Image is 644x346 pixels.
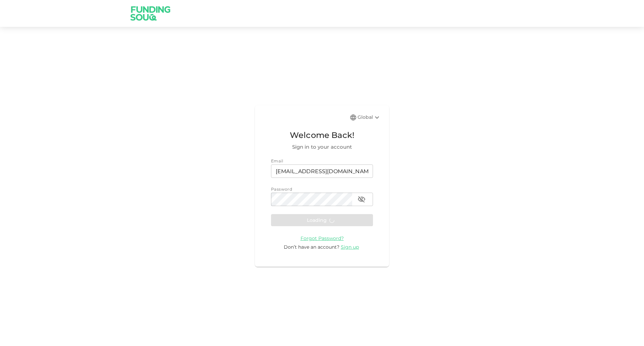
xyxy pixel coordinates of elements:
div: Global [358,113,381,121]
a: Forgot Password? [301,235,344,241]
span: Forgot Password? [301,235,344,241]
span: Email [271,158,283,163]
input: email [271,164,373,178]
span: Sign in to your account [271,143,373,151]
span: Sign up [341,244,359,250]
span: Don’t have an account? [284,244,339,250]
span: Password [271,187,292,192]
span: Welcome Back! [271,129,373,142]
input: password [271,193,352,206]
